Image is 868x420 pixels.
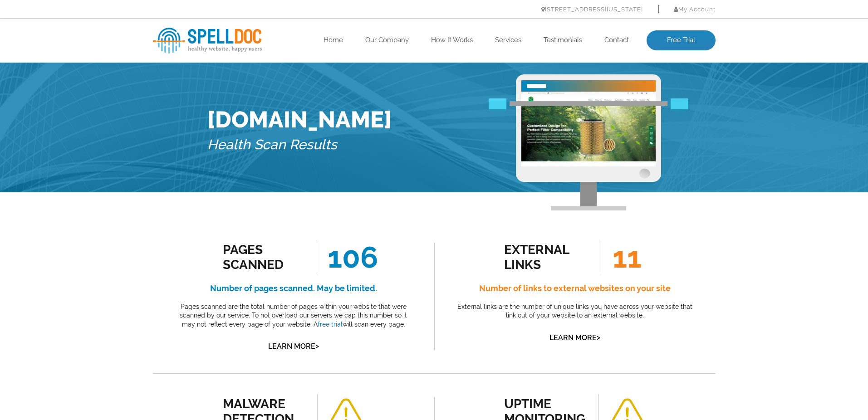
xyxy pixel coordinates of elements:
p: Pages scanned are the total number of pages within your website that were scanned by our service.... [173,303,414,329]
a: Learn More> [268,342,319,351]
img: Free Webiste Analysis [489,98,688,109]
div: external links [504,242,586,272]
img: Free Webiste Analysis [516,74,661,210]
h5: Health Scan Results [207,133,392,157]
h4: Number of pages scanned. May be limited. [173,281,414,296]
a: free trial [318,321,343,328]
a: Learn More> [549,333,600,342]
span: > [315,340,319,352]
p: External links are the number of unique links you have across your website that link out of your ... [455,303,695,320]
div: Pages Scanned [223,242,305,272]
span: > [597,331,600,344]
span: 11 [601,240,642,274]
h4: Number of links to external websites on your site [455,281,695,296]
img: Free Website Analysis [521,92,656,166]
h1: [DOMAIN_NAME] [207,106,392,133]
span: 106 [316,240,378,274]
